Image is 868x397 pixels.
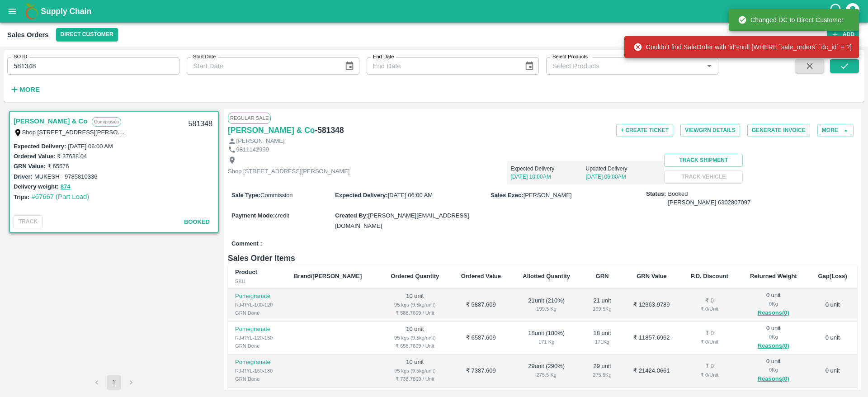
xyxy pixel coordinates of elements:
[14,115,87,127] a: [PERSON_NAME] & Co
[491,192,523,198] label: Sales Exec :
[47,163,69,170] label: ₹ 65576
[231,192,260,198] label: Sale Type :
[623,321,680,354] td: ₹ 11857.6962
[549,60,701,72] input: Select Products
[260,192,293,198] span: Commission
[88,375,140,390] nav: pagination navigation
[14,183,59,190] label: Delivery weight:
[688,329,732,338] div: ₹ 0
[746,308,801,318] button: Reasons(0)
[746,374,801,384] button: Reasons(0)
[616,124,673,137] button: + Create Ticket
[184,218,210,225] span: Booked
[746,333,801,341] div: 0 Kg
[41,5,829,18] a: Supply Chain
[524,192,572,198] span: [PERSON_NAME]
[57,153,87,160] label: ₹ 37638.04
[691,273,728,279] b: P.D. Discount
[391,273,439,279] b: Ordered Quantity
[552,53,588,61] label: Select Products
[808,288,857,321] td: 0 unit
[589,305,616,313] div: 199.5 Kg
[596,273,609,279] b: GRN
[387,342,443,350] div: ₹ 658.7609 / Unit
[68,143,113,150] label: [DATE] 06:00 AM
[236,137,285,146] p: [PERSON_NAME]
[510,165,585,173] p: Expected Delivery
[623,288,680,321] td: ₹ 12363.9789
[235,334,279,342] div: RJ-RYL-120-150
[747,124,810,137] button: Generate Invoice
[664,154,743,167] button: Track Shipment
[746,357,801,384] div: 0 unit
[14,173,33,180] label: Driver:
[703,60,715,72] button: Open
[388,192,433,198] span: [DATE] 06:00 AM
[335,192,387,198] label: Expected Delivery :
[92,117,121,127] p: Commission
[19,86,40,93] strong: More
[235,342,279,350] div: GRN Done
[228,113,271,123] span: Regular Sale
[750,273,797,279] b: Returned Weight
[519,297,574,313] div: 21 unit ( 210 %)
[380,354,451,388] td: 10 unit
[817,124,854,137] button: More
[294,273,362,279] b: Brand/[PERSON_NAME]
[519,338,574,346] div: 171 Kg
[7,29,49,41] div: Sales Orders
[633,39,852,55] div: Couldn't find SaleOrder with 'id'=null [WHERE `sale_orders`.`dc_id` = ?]
[589,371,616,379] div: 275.5 Kg
[14,194,29,200] label: Trips:
[380,321,451,354] td: 10 unit
[107,375,121,390] button: page 1
[818,273,847,279] b: Gap(Loss)
[450,288,511,321] td: ₹ 5887.609
[668,190,750,207] span: Booked
[585,173,660,181] p: [DATE] 06:00AM
[808,354,857,388] td: 0 unit
[228,252,857,265] h6: Sales Order Items
[22,128,144,136] label: Shop [STREET_ADDRESS][PERSON_NAME]
[688,338,732,346] div: ₹ 0 / Unit
[746,324,801,351] div: 0 unit
[688,371,732,379] div: ₹ 0 / Unit
[235,375,279,383] div: GRN Done
[387,301,443,309] div: 95 kgs (9.5kg/unit)
[315,124,344,137] h6: - 581348
[236,146,269,154] p: 9811142999
[519,362,574,379] div: 29 unit ( 290 %)
[387,334,443,342] div: 95 kgs (9.5kg/unit)
[235,269,257,275] b: Product
[387,367,443,375] div: 95 kgs (9.5kg/unit)
[2,1,23,22] button: open drawer
[746,300,801,308] div: 0 Kg
[829,3,844,19] div: customer-support
[7,57,179,75] input: Enter SO ID
[746,291,801,318] div: 0 unit
[461,273,501,279] b: Ordered Value
[235,309,279,317] div: GRN Done
[14,143,66,150] label: Expected Delivery :
[589,362,616,379] div: 29 unit
[228,124,315,137] a: [PERSON_NAME] & Co
[380,288,451,321] td: 10 unit
[193,53,216,61] label: Start Date
[637,273,666,279] b: GRN Value
[646,190,666,198] label: Status:
[688,362,732,371] div: ₹ 0
[14,153,55,160] label: Ordered Value:
[668,198,750,207] div: [PERSON_NAME] 6302807097
[335,212,469,229] span: [PERSON_NAME][EMAIL_ADDRESS][DOMAIN_NAME]
[235,325,279,334] p: Pomegranate
[585,165,660,173] p: Updated Delivery
[519,305,574,313] div: 199.5 Kg
[231,212,275,219] label: Payment Mode :
[589,329,616,346] div: 18 unit
[589,338,616,346] div: 171 Kg
[14,163,46,170] label: GRN Value:
[41,7,91,16] b: Supply Chain
[523,273,570,279] b: Allotted Quantity
[521,57,538,75] button: Choose date
[235,277,279,285] div: SKU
